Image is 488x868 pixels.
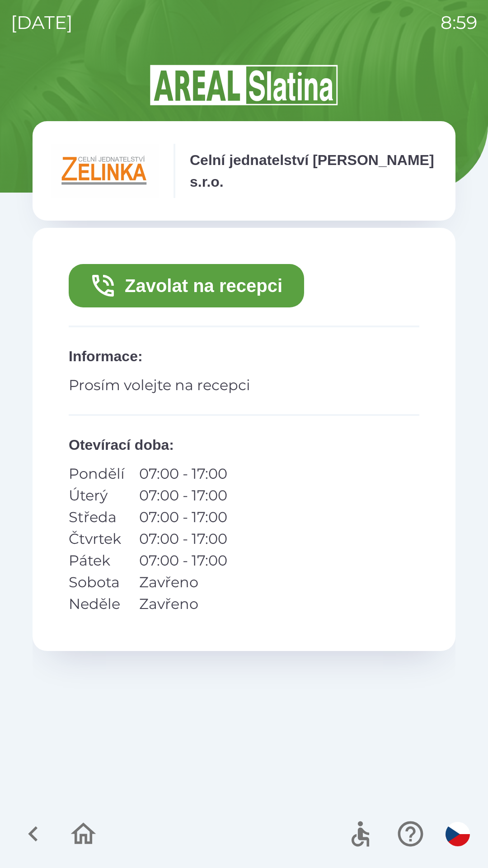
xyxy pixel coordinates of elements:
p: 07:00 - 17:00 [139,463,227,485]
p: Zavřeno [139,571,227,593]
p: Celní jednatelství [PERSON_NAME] s.r.o. [190,149,437,193]
p: Prosím volejte na recepci [69,374,419,396]
img: Logo [33,63,455,107]
p: Neděle [69,593,125,615]
p: Pátek [69,550,125,571]
button: Zavolat na recepci [69,264,304,307]
p: Čtvrtek [69,528,125,550]
p: 07:00 - 17:00 [139,485,227,506]
p: Sobota [69,571,125,593]
p: Informace : [69,345,419,367]
p: Otevírací doba : [69,434,419,456]
p: Úterý [69,485,125,506]
p: [DATE] [11,9,73,36]
p: 8:59 [441,9,477,36]
img: cs flag [446,822,470,846]
p: Středa [69,506,125,528]
p: 07:00 - 17:00 [139,550,227,571]
p: 07:00 - 17:00 [139,506,227,528]
p: 07:00 - 17:00 [139,528,227,550]
p: Pondělí [69,463,125,485]
p: Zavřeno [139,593,227,615]
img: e791fe39-6e5c-4488-8406-01cea90b779d.png [51,144,159,198]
